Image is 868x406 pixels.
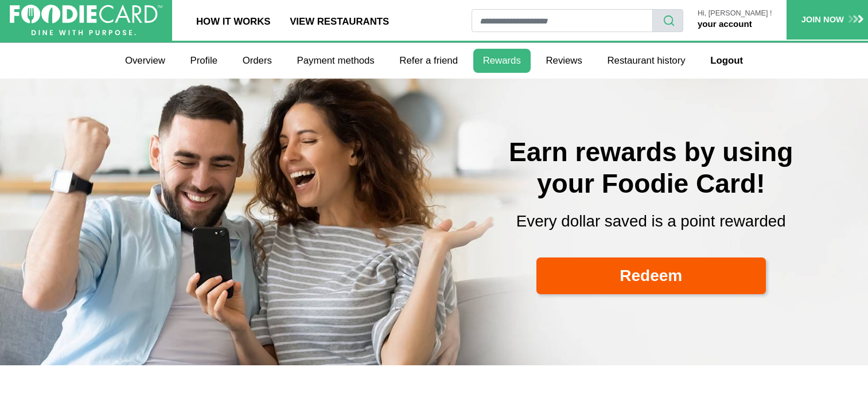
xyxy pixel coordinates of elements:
[536,257,766,294] a: Redeem
[233,49,282,73] a: Orders
[473,49,531,73] a: Rewards
[698,19,752,29] a: your account
[652,9,683,32] button: search
[472,9,652,32] input: restaurant search
[181,49,227,73] a: Profile
[536,49,592,73] a: Reviews
[115,49,175,73] a: Overview
[700,49,752,73] a: Logout
[287,49,384,73] a: Payment methods
[10,5,162,36] img: FoodieCard; Eat, Drink, Save, Donate
[443,136,860,200] h2: Earn rewards by using your Foodie Card!
[698,10,772,18] p: Hi, [PERSON_NAME] !
[598,49,695,73] a: Restaurant history
[390,49,468,73] a: Refer a friend
[443,209,860,233] p: Every dollar saved is a point rewarded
